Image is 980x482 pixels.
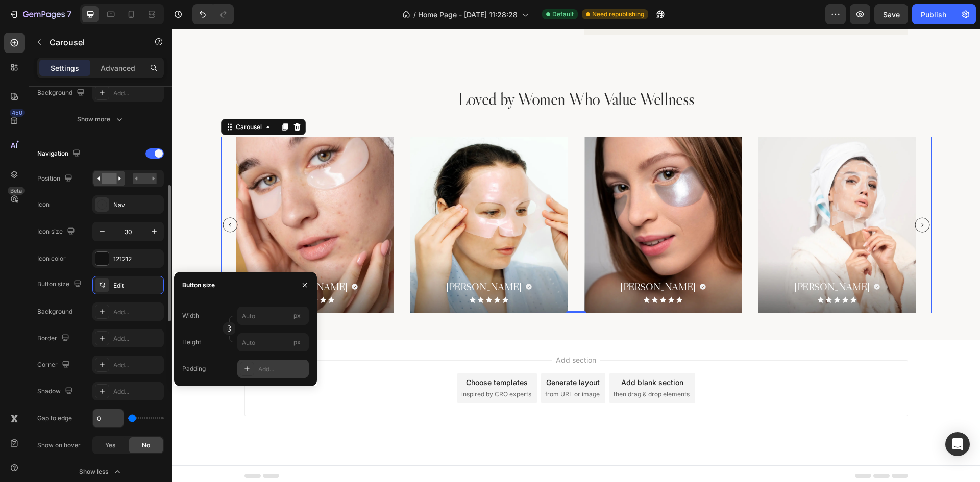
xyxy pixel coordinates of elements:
div: Nav [113,200,161,210]
input: px [237,333,309,351]
div: Position [37,172,75,186]
div: Border [37,332,71,345]
div: Add... [113,89,161,98]
span: px [293,312,301,319]
iframe: Design area [172,29,980,482]
span: then drag & drop elements [442,361,518,370]
div: Icon size [37,225,77,239]
span: Home Page - [DATE] 11:28:28 [418,9,518,20]
div: Add... [113,308,161,317]
p: [PERSON_NAME] [448,252,524,264]
div: Button size [37,277,84,291]
div: Choose templates [294,348,356,359]
div: 121212 [113,255,161,264]
div: Publish [921,9,946,20]
div: Icon [37,200,50,209]
h2: Rich Text Editor. Editing area: main [447,251,525,265]
div: Button size [182,281,215,290]
div: Add... [258,365,306,374]
input: px [237,307,309,325]
input: Auto [93,409,124,427]
div: Gap to edge [37,414,72,423]
p: Carousel [50,36,136,48]
div: Corner [37,358,72,372]
div: Background Image [238,108,396,285]
div: Background Image [412,108,570,285]
label: Height [182,338,201,347]
div: Navigation [37,147,83,161]
div: Icon color [37,254,66,263]
h2: Rich Text Editor. Editing area: main [273,251,351,265]
button: Publish [912,4,955,24]
div: Shadow [37,385,75,398]
p: 7 [67,8,71,20]
div: Show less [79,467,122,477]
div: Carousel [62,94,92,103]
h2: Rich Text Editor. Editing area: main [621,251,699,265]
span: px [293,338,301,346]
button: Carousel Next Arrow [743,189,758,204]
div: 450 [10,109,24,117]
div: Padding [182,364,206,373]
div: Undo/Redo [192,4,234,24]
span: Need republishing [592,10,644,19]
label: Width [182,311,199,320]
p: Settings [51,63,79,73]
p: [PERSON_NAME] [622,252,698,264]
div: Add... [113,361,161,370]
div: Add... [113,334,161,343]
p: [PERSON_NAME] [274,252,350,264]
div: Background Image [586,108,744,285]
button: Show less [37,463,164,481]
p: Advanced [101,63,135,73]
span: / [413,9,416,20]
button: Save [874,4,908,24]
div: Edit [113,281,161,290]
span: Default [552,10,574,19]
span: inspired by CRO experts [289,361,359,370]
span: No [142,441,150,450]
span: Add section [380,326,428,337]
div: Background [37,86,87,100]
div: Show more [77,114,125,124]
div: Beta [8,187,24,195]
button: Show more [37,110,164,129]
div: Open Intercom Messenger [945,432,970,456]
div: Background [37,307,72,316]
button: 7 [4,4,76,24]
span: Yes [105,441,115,450]
div: Add blank section [449,348,511,359]
div: Show on hover [37,441,81,450]
span: from URL or image [373,361,428,370]
div: Add... [113,387,161,396]
div: Generate layout [374,348,428,359]
span: Save [883,10,900,19]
